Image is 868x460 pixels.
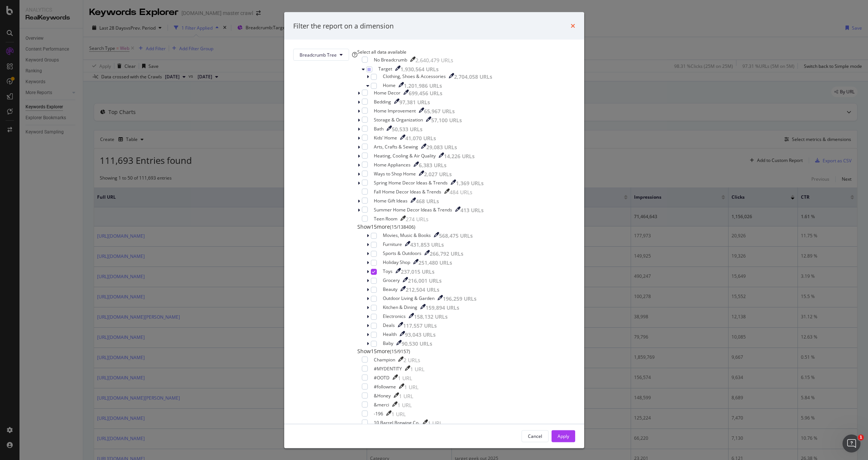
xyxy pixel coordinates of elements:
[374,357,395,363] div: Champion
[450,189,472,196] div: 484 URLs
[374,216,397,222] div: Teen Room
[383,232,431,238] div: Movies, Music & Books
[391,411,406,418] div: 1 URL
[383,277,400,283] div: Grocery
[400,66,439,73] div: 1,930,564 URLs
[374,189,441,195] div: Fall Home Decor Ideas & Trends
[404,384,418,391] div: 1 URL
[293,49,349,61] button: Breadcrumb Tree
[383,250,421,256] div: Sports & Outdoors
[374,171,416,177] div: Ways to Shop Home
[383,295,435,301] div: Outdoor Living & Garden
[383,313,406,319] div: Electronics
[383,73,446,79] div: Clothing, Shoes & Accessories
[405,135,436,142] div: 41,070 URLs
[426,304,459,312] div: 159,894 URLs
[858,435,864,441] span: 1
[383,241,402,247] div: Furniture
[558,433,569,439] div: Apply
[374,411,383,417] div: -196
[383,331,397,337] div: Health
[403,357,420,364] div: 2 URLs
[300,51,337,58] span: Breadcrumb Tree
[426,144,457,151] div: 29,083 URLs
[374,207,452,213] div: Summer Home Decor Ideas & Trends
[374,135,397,141] div: Kids’ Home
[402,340,432,348] div: 90,530 URLs
[419,162,447,169] div: 6,383 URLs
[374,180,448,186] div: Spring Home Decor Ideas & Trends
[374,117,423,123] div: Storage & Organization
[374,384,396,390] div: #followme
[408,277,442,285] div: 216,001 URLs
[374,90,400,96] div: Home Decor
[416,198,439,205] div: 468 URLs
[293,21,394,31] div: Filter the report on a dimension
[424,171,452,178] div: 2,027 URLs
[383,322,395,328] div: Deals
[374,153,436,159] div: Heating, Cooling & Air Quality
[418,259,452,267] div: 251,480 URLs
[357,223,390,230] span: Show 15 more
[415,57,453,64] div: 2,640,479 URLs
[430,250,463,258] div: 266,792 URLs
[374,375,390,381] div: #OOTD
[424,108,455,115] div: 65,967 URLs
[406,216,429,223] div: 274 URLs
[383,259,410,265] div: Holiday Shop
[383,340,393,346] div: Baby
[406,286,439,294] div: 212,504 URLs
[454,73,492,81] div: 2,704,058 URLs
[374,402,389,408] div: &merci
[374,420,420,426] div: 10 Barrel Brewing Co.
[374,366,402,372] div: #MYDENTITY
[456,180,484,187] div: 1,369 URLs
[284,12,584,448] div: modal
[401,268,435,276] div: 237,015 URLs
[843,435,861,453] iframe: Intercom live chat
[357,49,492,55] div: Select all data available
[405,331,436,339] div: 93,043 URLs
[374,393,391,399] div: &Honey
[428,420,442,427] div: 1 URL
[399,393,413,400] div: 1 URL
[390,224,415,230] span: ( 15 / 138406 )
[444,153,475,160] div: 14,226 URLs
[374,144,418,150] div: Arts, Crafts & Sewing
[414,313,448,321] div: 158,132 URLs
[392,126,423,133] div: 50,533 URLs
[443,295,477,303] div: 196,259 URLs
[522,430,549,442] button: Cancel
[383,286,397,292] div: Beauty
[552,430,575,442] button: Apply
[409,90,442,97] div: 699,456 URLs
[528,433,542,439] div: Cancel
[403,322,437,330] div: 117,557 URLs
[383,268,393,274] div: Toys
[404,82,442,90] div: 1,201,986 URLs
[439,232,473,240] div: 568,475 URLs
[398,375,412,382] div: 1 URL
[374,99,391,105] div: Bedding
[431,117,462,124] div: 57,100 URLs
[374,126,384,132] div: Bath
[374,57,407,63] div: No Breadcrumb
[397,402,412,409] div: 1 URL
[374,198,408,204] div: Home Gift Ideas
[390,348,410,355] span: ( 15 / 9157 )
[374,162,411,168] div: Home Appliances
[383,82,396,88] div: Home
[399,99,430,106] div: 97,381 URLs
[571,21,575,31] div: times
[378,66,392,72] div: Target
[383,304,417,310] div: Kitchen & Dining
[374,108,416,114] div: Home Improvement
[410,366,424,373] div: 1 URL
[410,241,444,249] div: 431,853 URLs
[357,348,390,355] span: Show 15 more
[460,207,484,214] div: 413 URLs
